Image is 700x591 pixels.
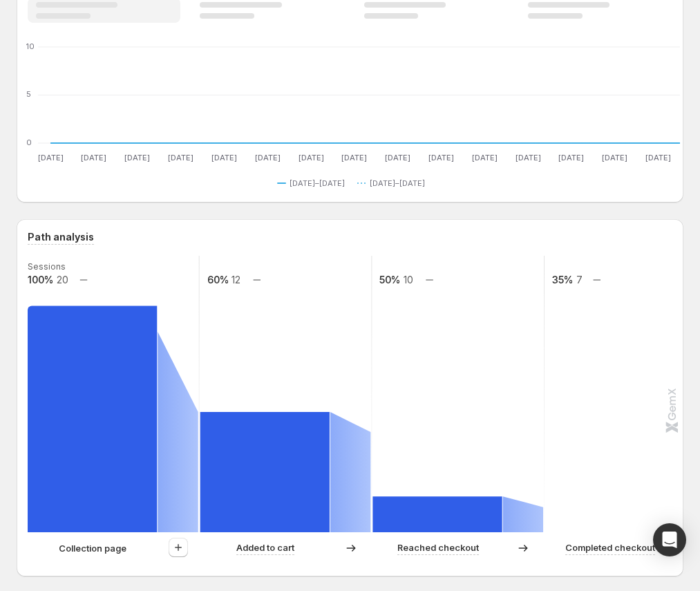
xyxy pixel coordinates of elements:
span: [DATE]–[DATE] [370,178,425,189]
text: [DATE] [299,153,324,162]
text: 100% [28,274,53,285]
text: [DATE] [38,153,64,162]
button: [DATE]–[DATE] [277,175,350,191]
p: Reached checkout [397,541,479,554]
p: Completed checkout [565,541,655,554]
text: [DATE] [602,153,627,162]
text: [DATE] [168,153,193,162]
text: [DATE] [211,153,237,162]
text: [DATE] [428,153,454,162]
text: [DATE] [81,153,106,162]
button: [DATE]–[DATE] [357,175,431,191]
text: 35% [552,274,573,285]
text: 10 [404,274,413,285]
text: [DATE] [515,153,541,162]
text: [DATE] [558,153,584,162]
text: 20 [57,274,68,285]
text: [DATE] [341,153,367,162]
text: 7 [576,274,583,285]
text: [DATE] [472,153,498,162]
text: [DATE] [645,153,671,162]
text: Sessions [28,261,66,272]
span: [DATE]–[DATE] [290,178,345,189]
p: Collection page [59,541,126,555]
text: [DATE] [385,153,410,162]
p: Added to cart [236,541,294,554]
text: 50% [379,274,400,285]
text: 12 [231,274,240,285]
text: 10 [26,41,35,51]
path: Added to cart: 12 [200,412,330,532]
text: 60% [207,274,229,285]
div: Open Intercom Messenger [653,523,686,556]
text: 5 [26,89,31,99]
text: [DATE] [124,153,150,162]
text: 0 [26,138,32,147]
h3: Path analysis [28,230,94,244]
text: [DATE] [255,153,281,162]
